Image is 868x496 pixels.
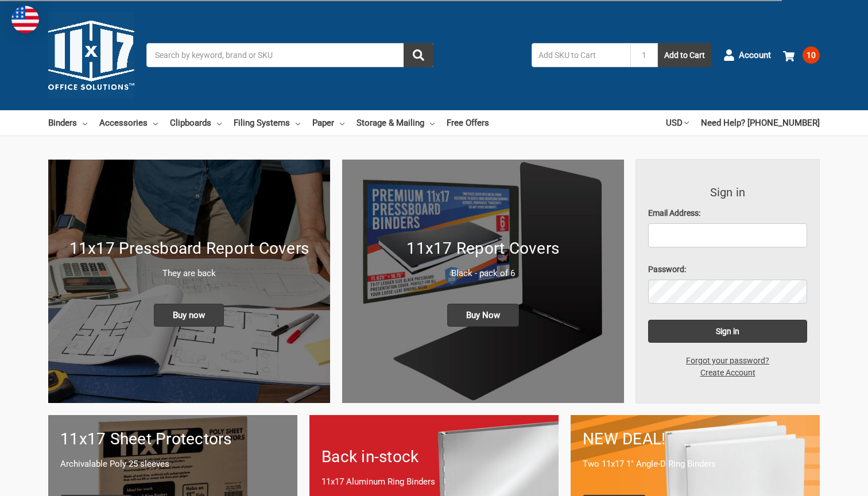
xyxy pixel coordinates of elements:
input: Sign in [648,320,808,343]
h1: NEW DEAL! [583,427,808,451]
span: Buy Now [447,304,519,327]
a: New 11x17 Pressboard Binders 11x17 Pressboard Report Covers They are back Buy now [48,160,330,403]
h1: Back in-stock [321,445,547,469]
a: Filing Systems [234,110,300,135]
button: Add to Cart [658,43,711,67]
p: 11x17 Aluminum Ring Binders [321,475,547,489]
a: 10 [783,40,820,70]
span: 10 [803,46,820,64]
a: Storage & Mailing [356,110,435,135]
a: Account [723,40,771,70]
p: Two 11x17 1" Angle-D Ring Binders [583,458,808,471]
a: Create Account [694,367,762,379]
img: New 11x17 Pressboard Binders [48,160,330,403]
img: duty and tax information for United States [11,6,39,33]
p: They are back [60,267,318,280]
span: Buy now [154,304,224,327]
a: Accessories [99,110,158,135]
a: Paper [312,110,344,135]
p: Archivalable Poly 25 sleeves [60,458,285,471]
a: Binders [48,110,87,135]
h1: 11x17 Report Covers [354,237,612,261]
a: Free Offers [447,110,489,135]
input: Search by keyword, brand or SKU [146,43,433,67]
h3: Sign in [648,184,808,201]
span: Account [739,49,771,62]
a: USD [666,110,689,135]
img: 11x17.com [48,12,134,98]
h1: 11x17 Pressboard Report Covers [60,237,318,261]
label: Email Address: [648,207,808,219]
label: Password: [648,263,808,276]
h1: 11x17 Sheet Protectors [60,427,285,451]
iframe: Google Customer Reviews [773,465,868,496]
a: Clipboards [170,110,222,135]
a: Need Help? [PHONE_NUMBER] [701,110,820,135]
input: Add SKU to Cart [532,43,630,67]
a: 11x17 Report Covers 11x17 Report Covers Black - pack of 6 Buy Now [342,160,624,403]
p: Black - pack of 6 [354,267,612,280]
a: Forgot your password? [680,355,776,367]
img: 11x17 Report Covers [342,160,624,403]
